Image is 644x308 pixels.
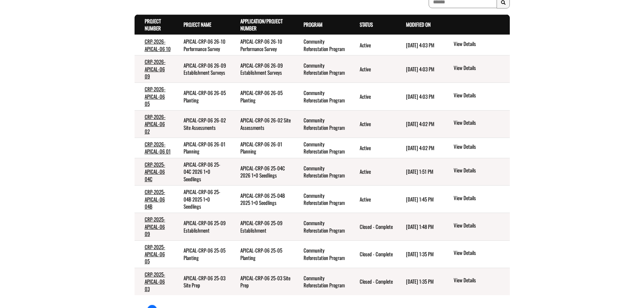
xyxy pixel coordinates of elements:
[406,93,434,100] time: [DATE] 4:03 PM
[135,158,174,185] td: CRP-2025-APICAL-06 04C
[350,158,396,185] td: Active
[396,158,443,185] td: 7/25/2025 1:51 PM
[396,138,443,158] td: 8/11/2025 4:02 PM
[293,186,350,213] td: Community Reforestation Program
[360,21,373,28] a: Status
[230,186,293,213] td: APICAL-CRP-06 25-04B 2025 1+0 Seedlings
[350,110,396,138] td: Active
[173,35,230,55] td: APICAL-CRP-06 26-10 Performance Survey
[396,83,443,110] td: 8/11/2025 4:03 PM
[293,213,350,240] td: Community Reforestation Program
[173,268,230,295] td: APICAL-CRP-06 25-03 Site Prep
[443,15,509,35] th: Actions
[145,243,165,265] a: CRP-2025-APICAL-06 05
[135,186,174,213] td: CRP-2025-APICAL-06 04B
[443,158,509,185] td: action menu
[145,17,161,32] a: Project Number
[135,83,174,110] td: CRP-2026-APICAL-06 05
[173,158,230,185] td: APICAL-CRP-06 25-04C 2026 1+0 Seedlings
[135,240,174,268] td: CRP-2025-APICAL-06 05
[454,167,507,175] a: View details
[184,21,211,28] a: Project Name
[173,186,230,213] td: APICAL-CRP-06 25-04B 2025 1+0 Seedlings
[293,158,350,185] td: Community Reforestation Program
[173,55,230,83] td: APICAL-CRP-06 26-09 Establishment Surveys
[443,138,509,158] td: action menu
[135,138,174,158] td: CRP-2026-APICAL-06 01
[173,138,230,158] td: APICAL-CRP-06 26-01 Planning
[350,213,396,240] td: Closed - Complete
[396,35,443,55] td: 8/11/2025 4:03 PM
[454,40,507,48] a: View details
[293,138,350,158] td: Community Reforestation Program
[406,41,434,49] time: [DATE] 4:03 PM
[396,55,443,83] td: 8/11/2025 4:03 PM
[454,277,507,285] a: View details
[135,213,174,240] td: CRP-2025-APICAL-06 09
[396,110,443,138] td: 8/11/2025 4:02 PM
[145,38,171,52] a: CRP-2026-APICAL-06 10
[406,250,434,258] time: [DATE] 1:35 PM
[396,240,443,268] td: 7/24/2025 1:35 PM
[293,268,350,295] td: Community Reforestation Program
[350,83,396,110] td: Active
[443,35,509,55] td: action menu
[135,35,174,55] td: CRP-2026-APICAL-06 10
[145,113,166,135] a: CRP-2026-APICAL-06 02
[240,17,283,32] a: Application/Project Number
[454,64,507,72] a: View details
[350,35,396,55] td: Active
[350,55,396,83] td: Active
[396,186,443,213] td: 7/25/2025 1:45 PM
[230,55,293,83] td: APICAL-CRP-06 26-09 Establishment Surveys
[406,195,434,203] time: [DATE] 1:45 PM
[173,110,230,138] td: APICAL-CRP-06 26-02 Site Assessments
[406,120,434,127] time: [DATE] 4:02 PM
[145,270,165,292] a: CRP-2025-APICAL-06 03
[145,58,166,80] a: CRP-2026-APICAL-06 09
[145,85,166,107] a: CRP-2026-APICAL-06 05
[454,249,507,257] a: View details
[454,92,507,100] a: View details
[145,215,165,237] a: CRP-2025-APICAL-06 09
[454,143,507,151] a: View details
[173,240,230,268] td: APICAL-CRP-06 25-05 Planting
[230,240,293,268] td: APICAL-CRP-06 25-05 Planting
[145,188,165,210] a: CRP-2025-APICAL-06 04B
[145,161,165,183] a: CRP-2025-APICAL-06 04C
[396,213,443,240] td: 7/24/2025 1:48 PM
[230,35,293,55] td: APICAL-CRP-06 26-10 Performance Survey
[406,223,434,230] time: [DATE] 1:48 PM
[293,240,350,268] td: Community Reforestation Program
[230,158,293,185] td: APICAL-CRP-06 25-04C 2026 1+0 Seedlings
[230,213,293,240] td: APICAL-CRP-06 25-09 Establishment
[350,268,396,295] td: Closed - Complete
[443,186,509,213] td: action menu
[230,83,293,110] td: APICAL-CRP-06 26-05 Planting
[443,240,509,268] td: action menu
[135,55,174,83] td: CRP-2026-APICAL-06 09
[135,268,174,295] td: CRP-2025-APICAL-06 03
[443,83,509,110] td: action menu
[406,65,434,73] time: [DATE] 4:03 PM
[293,35,350,55] td: Community Reforestation Program
[406,278,434,285] time: [DATE] 1:35 PM
[293,110,350,138] td: Community Reforestation Program
[173,83,230,110] td: APICAL-CRP-06 26-05 Planting
[454,194,507,203] a: View details
[454,222,507,230] a: View details
[304,21,323,28] a: Program
[443,268,509,295] td: action menu
[145,140,171,155] a: CRP-2026-APICAL-06 01
[293,55,350,83] td: Community Reforestation Program
[230,138,293,158] td: APICAL-CRP-06 26-01 Planning
[350,138,396,158] td: Active
[230,110,293,138] td: APICAL-CRP-06 26-02 Site Assessments
[396,268,443,295] td: 7/23/2025 1:35 PM
[443,213,509,240] td: action menu
[443,110,509,138] td: action menu
[293,83,350,110] td: Community Reforestation Program
[230,268,293,295] td: APICAL-CRP-06 25-03 Site Prep
[406,144,434,151] time: [DATE] 4:02 PM
[406,168,433,175] time: [DATE] 1:51 PM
